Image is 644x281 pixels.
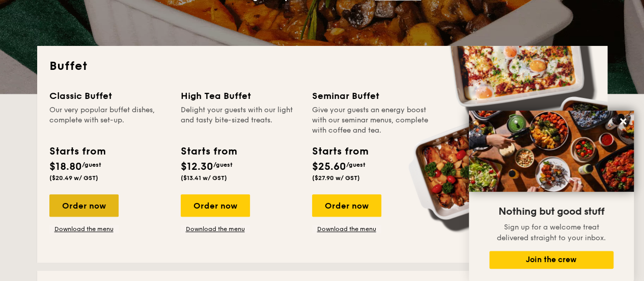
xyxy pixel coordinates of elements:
span: $25.60 [312,161,346,173]
button: Join the crew [489,251,613,269]
div: High Tea Buffet [181,89,300,103]
span: ($27.90 w/ GST) [312,174,360,182]
img: DSC07876-Edit02-Large.jpeg [469,111,634,192]
span: Sign up for a welcome treat delivered straight to your inbox. [497,223,606,242]
div: Starts from [49,144,105,159]
span: $12.30 [181,161,213,173]
span: Nothing but good stuff [498,206,604,218]
h2: Buffet [49,58,595,74]
button: Close [615,113,631,130]
div: Seminar Buffet [312,89,431,103]
div: Our very popular buffet dishes, complete with set-up. [49,105,169,136]
a: Download the menu [312,225,381,233]
div: Order now [181,194,250,217]
span: ($20.49 w/ GST) [49,174,98,182]
span: /guest [213,161,233,168]
div: Starts from [312,144,368,159]
span: /guest [346,161,366,168]
div: Order now [312,194,381,217]
span: /guest [82,161,101,168]
div: Classic Buffet [49,89,169,103]
div: Starts from [181,144,236,159]
span: $18.80 [49,161,82,173]
div: Give your guests an energy boost with our seminar menus, complete with coffee and tea. [312,105,431,136]
a: Download the menu [181,225,250,233]
span: ($13.41 w/ GST) [181,174,227,182]
div: Delight your guests with our light and tasty bite-sized treats. [181,105,300,136]
a: Download the menu [49,225,119,233]
div: Order now [49,194,119,217]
